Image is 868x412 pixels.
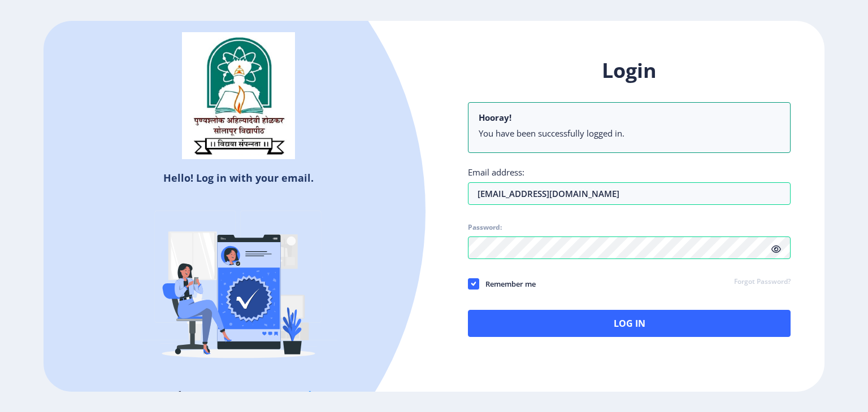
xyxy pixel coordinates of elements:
[468,182,791,205] input: Email address
[468,166,524,178] label: Email address:
[140,189,337,387] img: Verified-rafiki.svg
[479,112,511,123] b: Hooray!
[479,128,780,139] li: You have been successfully logged in.
[52,387,426,405] h5: Don't have an account?
[734,277,791,287] a: Forgot Password?
[468,223,502,232] label: Password:
[468,310,791,337] button: Log In
[479,277,536,291] span: Remember me
[285,387,337,404] a: Register
[468,57,791,84] h1: Login
[182,32,295,160] img: sulogo.png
